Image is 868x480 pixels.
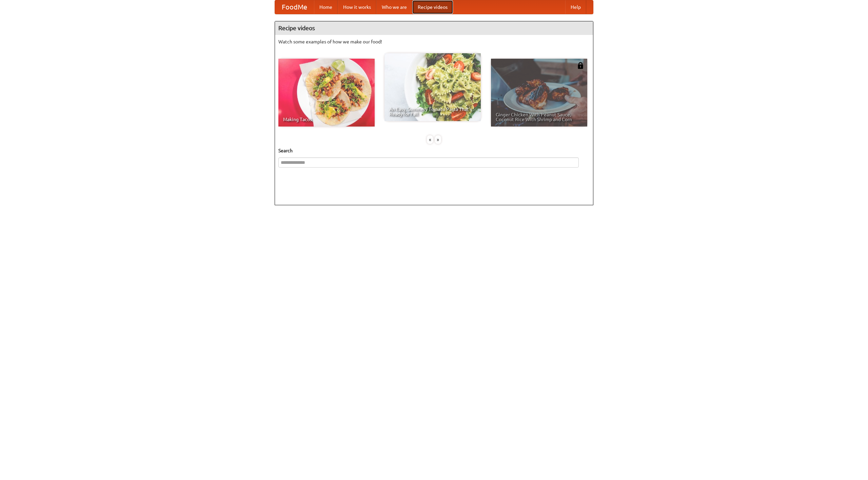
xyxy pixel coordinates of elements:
a: How it works [338,0,376,14]
h4: Recipe videos [275,21,593,35]
a: Home [314,0,338,14]
h5: Search [278,147,590,154]
a: An Easy, Summery Tomato Pasta That's Ready for Fall [384,53,481,121]
div: « [427,135,433,144]
a: Help [565,0,586,14]
img: 483408.png [577,62,584,69]
a: Who we are [376,0,412,14]
div: » [435,135,441,144]
a: Making Tacos [278,59,375,127]
span: An Easy, Summery Tomato Pasta That's Ready for Fall [389,107,476,116]
a: FoodMe [275,0,314,14]
span: Making Tacos [283,117,370,122]
p: Watch some examples of how we make our food! [278,38,590,45]
a: Recipe videos [412,0,453,14]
